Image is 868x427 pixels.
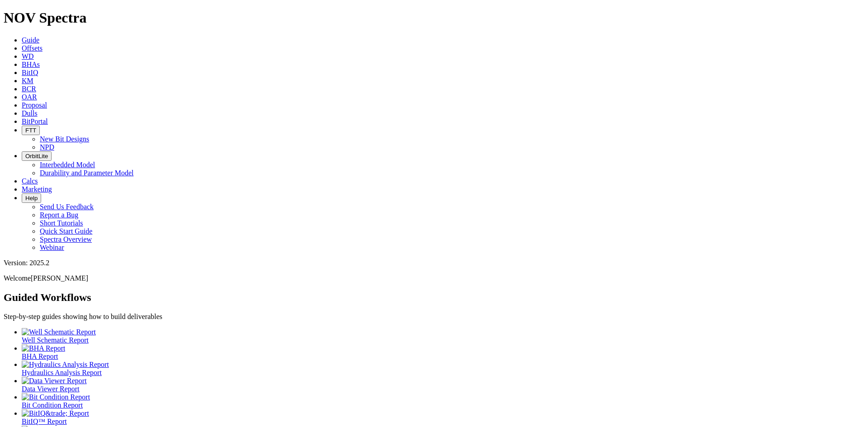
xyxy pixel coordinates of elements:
p: Welcome [4,274,864,282]
a: Send Us Feedback [40,203,94,211]
span: [PERSON_NAME] [31,274,88,282]
a: BitIQ&trade; Report BitIQ™ Report [22,409,864,425]
img: Data Viewer Report [22,377,87,385]
a: OAR [22,93,37,101]
a: Quick Start Guide [40,227,92,235]
a: Data Viewer Report Data Viewer Report [22,377,864,393]
img: Hydraulics Analysis Report [22,361,109,369]
button: OrbitLite [22,151,52,161]
span: BHA Report [22,352,58,360]
a: Interbedded Model [40,161,95,169]
img: BHA Report [22,344,65,352]
a: Spectra Overview [40,235,92,243]
a: KM [22,77,33,84]
a: Dulls [22,109,38,117]
h1: NOV Spectra [4,9,864,26]
span: OrbitLite [25,153,48,160]
img: BitIQ&trade; Report [22,409,89,418]
span: FTT [25,127,36,134]
a: Marketing [22,185,52,193]
a: Proposal [22,101,47,109]
span: BitIQ™ Report [22,418,67,425]
p: Step-by-step guides showing how to build deliverables [4,313,864,321]
div: Version: 2025.2 [4,259,864,267]
a: Report a Bug [40,211,78,219]
a: Offsets [22,44,42,52]
span: Well Schematic Report [22,336,89,344]
a: BHA Report BHA Report [22,344,864,360]
a: BitPortal [22,117,48,125]
a: BCR [22,85,36,93]
img: Well Schematic Report [22,328,96,336]
a: Hydraulics Analysis Report Hydraulics Analysis Report [22,361,864,376]
h2: Guided Workflows [4,291,864,304]
img: Bit Condition Report [22,393,90,401]
a: Well Schematic Report Well Schematic Report [22,328,864,344]
span: Help [25,195,38,202]
a: Durability and Parameter Model [40,169,134,177]
span: Data Viewer Report [22,385,80,393]
a: Bit Condition Report Bit Condition Report [22,393,864,409]
span: Bit Condition Report [22,401,83,409]
a: Webinar [40,244,64,251]
a: Short Tutorials [40,219,83,227]
span: Hydraulics Analysis Report [22,369,102,376]
button: FTT [22,126,40,135]
a: New Bit Designs [40,135,89,143]
a: NPD [40,143,54,151]
a: WD [22,52,34,60]
a: Calcs [22,177,38,185]
a: Guide [22,36,39,44]
a: BHAs [22,61,40,68]
a: BitIQ [22,69,38,76]
button: Help [22,193,41,203]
